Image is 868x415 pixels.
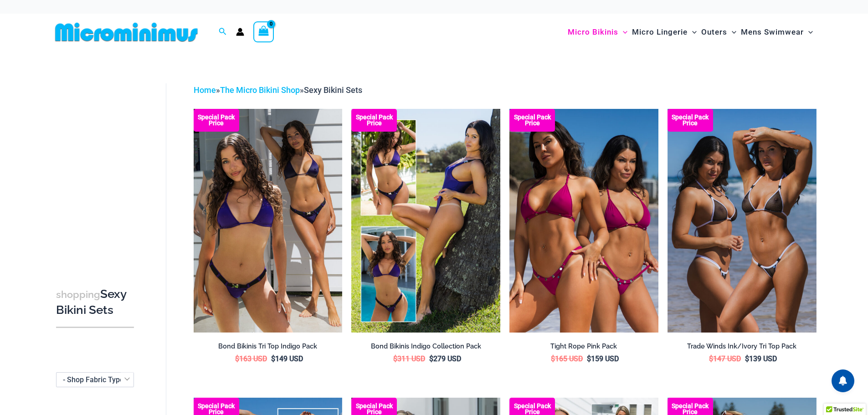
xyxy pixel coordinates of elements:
[509,342,658,354] a: Tight Rope Pink Pack
[393,354,397,363] span: $
[668,403,713,415] b: Special Pack Price
[351,109,500,332] a: Bond Inidgo Collection Pack (10) Bond Indigo Bikini Collection Pack Back (6)Bond Indigo Bikini Co...
[618,20,627,44] span: Menu Toggle
[587,354,591,363] span: $
[219,26,227,38] a: Search icon link
[804,20,813,44] span: Menu Toggle
[194,85,362,95] span: » »
[56,76,138,258] iframe: TrustedSite Certified
[745,354,777,363] bdi: 139 USD
[509,109,658,332] img: Collection Pack F
[632,20,688,44] span: Micro Lingerie
[271,354,275,363] span: $
[701,20,727,44] span: Outers
[668,114,713,126] b: Special Pack Price
[564,17,817,47] nav: Site Navigation
[429,354,461,363] bdi: 279 USD
[509,342,658,351] h2: Tight Rope Pink Pack
[551,354,555,363] span: $
[194,342,343,354] a: Bond Bikinis Tri Top Indigo Pack
[630,18,699,46] a: Micro LingerieMenu ToggleMenu Toggle
[194,114,239,126] b: Special Pack Price
[709,354,741,363] bdi: 147 USD
[668,342,817,354] a: Trade Winds Ink/Ivory Tri Top Pack
[739,18,815,46] a: Mens SwimwearMenu ToggleMenu Toggle
[551,354,583,363] bdi: 165 USD
[741,20,804,44] span: Mens Swimwear
[393,354,425,363] bdi: 311 USD
[253,21,274,42] a: View Shopping Cart, empty
[236,28,244,36] a: Account icon link
[509,109,658,332] a: Collection Pack F Collection Pack B (3)Collection Pack B (3)
[194,109,343,332] a: Bond Indigo Tri Top Pack (1) Bond Indigo Tri Top Pack Back (1)Bond Indigo Tri Top Pack Back (1)
[304,85,362,95] span: Sexy Bikini Sets
[668,342,817,351] h2: Trade Winds Ink/Ivory Tri Top Pack
[568,20,618,44] span: Micro Bikinis
[235,354,239,363] span: $
[587,354,619,363] bdi: 159 USD
[220,85,300,95] a: The Micro Bikini Shop
[194,342,343,351] h2: Bond Bikinis Tri Top Indigo Pack
[194,85,216,95] a: Home
[699,18,739,46] a: OutersMenu ToggleMenu Toggle
[56,289,100,300] span: shopping
[351,109,500,332] img: Bond Inidgo Collection Pack (10)
[509,403,555,415] b: Special Pack Price
[56,373,134,387] span: - Shop Fabric Type
[194,109,343,332] img: Bond Indigo Tri Top Pack (1)
[745,354,749,363] span: $
[351,342,500,351] h2: Bond Bikinis Indigo Collection Pack
[565,18,630,46] a: Micro BikinisMenu ToggleMenu Toggle
[56,287,134,318] h3: Sexy Bikini Sets
[51,22,201,42] img: MM SHOP LOGO FLAT
[688,20,697,44] span: Menu Toggle
[271,354,303,363] bdi: 149 USD
[56,372,134,387] span: - Shop Fabric Type
[63,375,124,384] span: - Shop Fabric Type
[668,109,817,332] img: Top Bum Pack
[235,354,267,363] bdi: 163 USD
[351,114,397,126] b: Special Pack Price
[351,342,500,354] a: Bond Bikinis Indigo Collection Pack
[351,403,397,415] b: Special Pack Price
[709,354,713,363] span: $
[668,109,817,332] a: Top Bum Pack Top Bum Pack bTop Bum Pack b
[509,114,555,126] b: Special Pack Price
[429,354,433,363] span: $
[727,20,736,44] span: Menu Toggle
[194,403,239,415] b: Special Pack Price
